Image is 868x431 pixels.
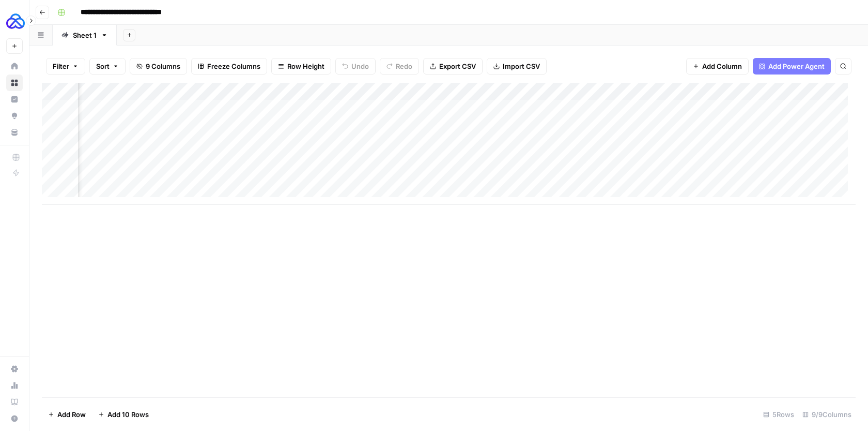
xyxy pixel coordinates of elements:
button: Add Power Agent [753,58,831,75]
button: Export CSV [423,58,483,75]
span: Undo [351,61,369,71]
span: Filter [53,61,69,71]
button: Freeze Columns [191,58,267,75]
button: Filter [46,58,85,75]
a: Insights [6,91,23,108]
button: Add Row [42,406,92,423]
span: Freeze Columns [207,61,260,71]
span: Export CSV [439,61,476,71]
button: Workspace: AUQ [6,8,23,34]
span: Sort [96,61,110,71]
a: Opportunities [6,108,23,124]
button: 9 Columns [130,58,187,75]
span: Add 10 Rows [107,409,149,420]
a: Browse [6,75,23,91]
span: Add Power Agent [768,61,825,71]
button: Import CSV [487,58,547,75]
span: Add Row [57,409,86,420]
button: Redo [380,58,419,75]
a: Sheet 1 [53,25,117,46]
button: Sort [89,58,126,75]
button: Add Column [686,58,749,75]
a: Settings [6,361,23,377]
span: 9 Columns [146,61,180,71]
a: Your Data [6,124,23,141]
span: Row Height [287,61,324,71]
div: 5 Rows [759,406,798,423]
a: Home [6,58,23,75]
span: Redo [396,61,412,71]
button: Help + Support [6,410,23,427]
span: Import CSV [503,61,540,71]
span: Add Column [702,61,742,71]
div: Sheet 1 [73,30,97,40]
button: Undo [335,58,376,75]
div: 9/9 Columns [798,406,856,423]
a: Learning Hub [6,394,23,410]
button: Row Height [271,58,331,75]
img: AUQ Logo [6,12,25,31]
button: Add 10 Rows [92,406,155,423]
a: Usage [6,377,23,394]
